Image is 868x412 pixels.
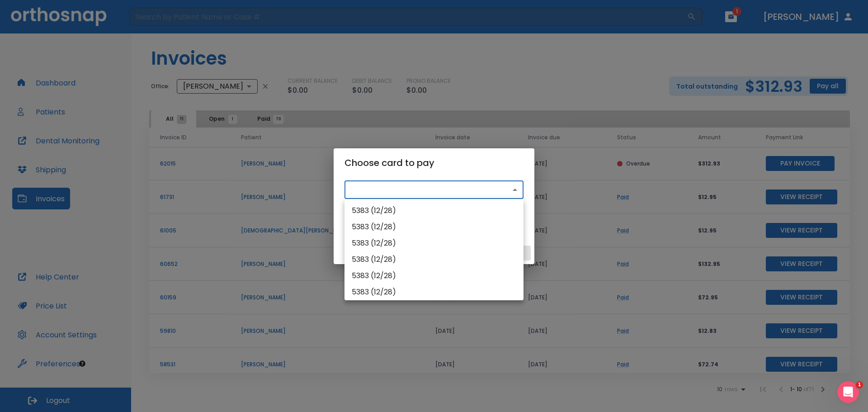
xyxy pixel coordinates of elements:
li: 5383 (12/28) [344,203,524,219]
li: 5383 (12/28) [344,251,524,268]
li: 5383 (12/28) [344,219,524,235]
li: 5383 (12/28) [344,268,524,284]
li: 5383 (12/28) [344,235,524,251]
iframe: Intercom live chat [837,381,859,403]
span: 1 [856,381,863,388]
li: 5383 (12/28) [344,284,524,300]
